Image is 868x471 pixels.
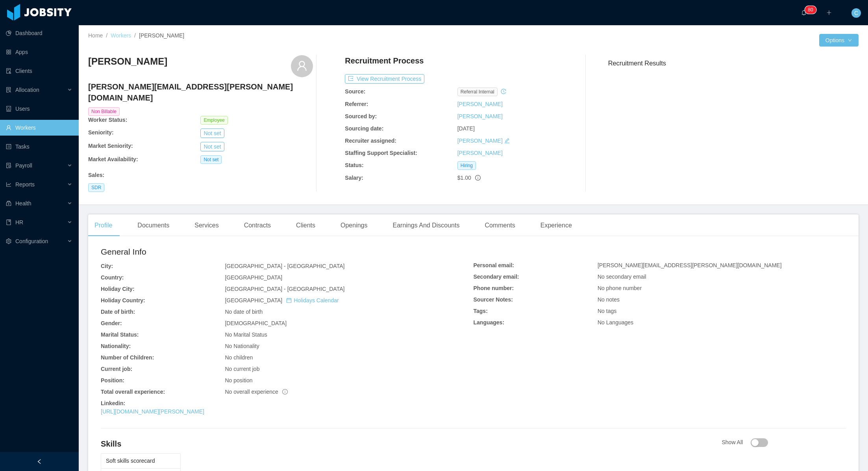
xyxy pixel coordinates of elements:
b: City: [101,263,113,269]
a: icon: exportView Recruitment Process [345,76,424,82]
span: No children [225,354,253,361]
i: icon: line-chart [6,182,11,187]
span: Health [15,200,31,207]
i: icon: file-protect [6,163,11,168]
b: Nationality: [101,343,131,349]
button: icon: exportView Recruitment Process [345,74,424,84]
span: [PERSON_NAME] [139,32,184,39]
span: SDR [88,183,104,192]
h4: Recruitment Process [345,55,424,66]
b: Staffing Support Specialist: [345,150,417,156]
b: Sourcing date: [345,125,383,132]
span: [GEOGRAPHIC_DATA] - [GEOGRAPHIC_DATA] [225,263,344,269]
b: Marital Status: [101,331,139,338]
h4: [PERSON_NAME][EMAIL_ADDRESS][PERSON_NAME][DOMAIN_NAME] [88,81,313,103]
span: Allocation [15,87,39,93]
h2: General Info [101,246,474,258]
span: C [854,8,858,18]
div: Clients [290,214,322,236]
span: Referral internal [457,87,498,96]
div: Soft skills scorecard [106,454,176,468]
i: icon: medicine-box [6,201,11,206]
a: icon: auditClients [6,63,72,79]
span: No Nationality [225,343,259,349]
b: Salary: [345,175,363,181]
span: Not set [200,155,222,164]
div: Services [188,214,225,236]
span: No date of birth [225,309,263,315]
div: Documents [131,214,176,236]
h3: Recruitment Results [608,58,859,68]
button: Not set [200,142,224,151]
a: [PERSON_NAME] [457,150,503,156]
span: $1.00 [457,175,471,181]
a: Home [88,32,103,39]
i: icon: plus [826,10,832,15]
b: Date of birth: [101,309,135,315]
span: Configuration [15,238,48,244]
span: No notes [598,296,620,303]
span: / [106,32,107,39]
b: Holiday Country: [101,297,145,303]
i: icon: setting [6,238,11,244]
b: Recruiter assigned: [345,138,396,144]
div: Experience [534,214,578,236]
b: Sourced by: [345,113,377,119]
a: icon: pie-chartDashboard [6,25,72,41]
a: icon: profileTasks [6,139,72,155]
span: No phone number [598,285,642,291]
b: Market Availability: [88,156,138,162]
a: Workers [111,32,131,39]
i: icon: history [501,89,506,94]
span: [GEOGRAPHIC_DATA] - [GEOGRAPHIC_DATA] [225,286,344,292]
span: Payroll [15,162,32,169]
b: Tags: [474,308,488,314]
p: 8 [808,6,811,14]
b: Gender: [101,320,122,326]
b: Sourcer Notes: [474,296,513,303]
div: Openings [334,214,374,236]
span: No Marital Status [225,331,267,338]
span: Show All [722,439,768,445]
b: Status: [345,162,363,168]
b: Current job: [101,366,132,372]
b: Source: [345,88,365,95]
span: / [134,32,136,39]
b: Seniority: [88,129,114,136]
a: icon: appstoreApps [6,44,72,60]
div: Profile [88,214,118,236]
span: No secondary email [598,274,646,280]
span: info-circle [475,175,481,181]
b: Sales : [88,172,104,178]
b: Position: [101,377,124,384]
span: [PERSON_NAME][EMAIL_ADDRESS][PERSON_NAME][DOMAIN_NAME] [598,262,782,268]
span: No overall experience [225,389,287,395]
i: icon: book [6,220,11,225]
a: icon: calendarHolidays Calendar [286,297,339,303]
span: info-circle [282,389,288,395]
b: Personal email: [474,262,515,268]
i: icon: edit [504,138,510,143]
sup: 80 [805,6,816,14]
b: Country: [101,274,124,281]
div: Earnings And Discounts [387,214,466,236]
b: Secondary email: [474,274,519,280]
div: Comments [478,214,521,236]
i: icon: solution [6,87,11,93]
b: Referrer: [345,101,368,107]
span: [GEOGRAPHIC_DATA] [225,274,282,281]
i: icon: bell [801,10,807,15]
b: Number of Children: [101,354,154,361]
b: Linkedin: [101,400,125,406]
span: No current job [225,366,259,372]
a: [PERSON_NAME] [457,113,503,119]
a: [PERSON_NAME] [457,138,503,144]
div: No tags [598,307,846,315]
h3: [PERSON_NAME] [88,55,167,68]
i: icon: calendar [286,298,292,303]
span: [GEOGRAPHIC_DATA] [225,297,339,303]
b: Languages: [474,319,505,326]
b: Worker Status: [88,117,127,123]
a: [URL][DOMAIN_NAME][PERSON_NAME] [101,408,204,415]
a: icon: robotUsers [6,101,72,117]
